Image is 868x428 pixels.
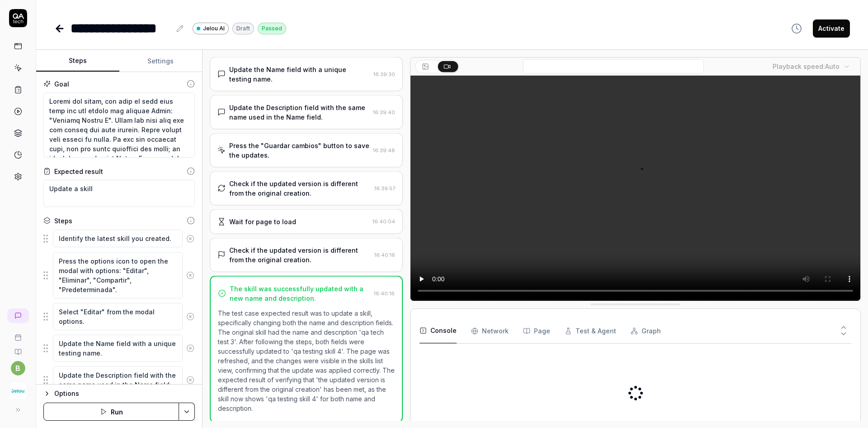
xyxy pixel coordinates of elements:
a: New conversation [7,308,29,323]
div: Suggestions [43,252,195,299]
time: 16:40:16 [374,290,395,296]
button: Test & Agent [565,318,616,344]
button: Page [523,318,550,344]
time: 16:39:40 [373,109,395,115]
div: Passed [258,23,286,34]
time: 16:39:57 [374,185,395,191]
div: Playback speed: [773,62,840,71]
button: Remove step [183,230,198,248]
button: Remove step [183,266,198,284]
p: The test case expected result was to update a skill, specifically changing both the name and desc... [218,308,395,413]
a: Jelou AI [193,22,229,34]
div: Wait for page to load [229,217,296,226]
button: Remove step [183,339,198,357]
a: Documentation [4,341,32,356]
button: b [11,361,25,375]
time: 16:39:30 [373,71,395,77]
div: Update the Name field with a unique testing name. [229,65,370,84]
a: Book a call with us [4,327,32,341]
button: View version history [786,19,807,38]
div: Press the "Guardar cambios" button to save the updates. [229,141,369,160]
time: 16:40:04 [373,218,395,225]
button: Graph [631,318,661,344]
div: The skill was successfully updated with a new name and description. [230,284,370,303]
time: 16:40:16 [374,251,395,258]
img: Jelou AI Logo [10,383,26,399]
button: Network [471,318,509,344]
div: Draft [232,23,254,34]
button: Jelou AI Logo [4,375,32,401]
div: Goal [54,79,69,89]
time: 16:39:48 [373,147,395,153]
div: Check if the updated version is different from the original creation. [229,245,371,264]
button: Remove step [183,308,198,326]
button: Console [420,318,457,344]
div: Options [54,388,195,399]
div: Suggestions [43,334,195,362]
div: Suggestions [43,229,195,248]
span: Jelou AI [203,24,225,33]
button: Run [43,403,179,421]
button: Settings [119,50,203,72]
div: Expected result [54,167,103,176]
div: Steps [54,216,72,226]
button: Steps [36,50,119,72]
div: Suggestions [43,366,195,394]
button: Activate [813,19,850,38]
div: Check if the updated version is different from the original creation. [229,179,371,198]
div: Update the Description field with the same name used in the Name field. [229,103,369,122]
button: Remove step [183,371,198,389]
button: Options [43,388,195,399]
div: Suggestions [43,303,195,331]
